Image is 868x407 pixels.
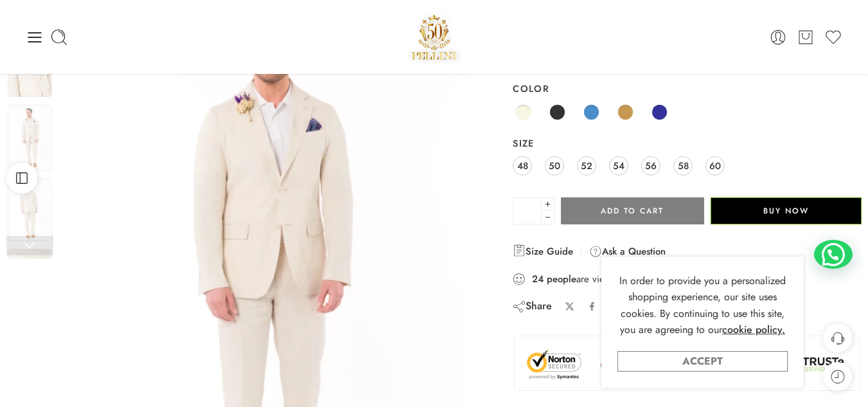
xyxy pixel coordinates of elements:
[513,82,862,95] label: Color
[513,299,552,313] div: Share
[517,157,528,174] span: 48
[641,156,660,176] a: 56
[513,244,573,259] a: Size Guide
[589,244,666,259] a: Ask a Question
[407,10,462,64] a: Pellini -
[705,156,725,176] a: 60
[673,156,693,176] a: 58
[407,10,462,64] img: Pellini
[722,321,785,338] a: cookie policy.
[617,351,788,372] a: Accept
[769,28,787,46] a: Login / Register
[797,28,815,46] a: Cart
[581,157,592,174] span: 52
[524,349,850,381] img: Trust
[824,28,842,46] a: Wishlist
[678,157,689,174] span: 58
[513,156,532,176] a: 48
[8,179,52,241] img: continue-the-pants-scaled-1.webp
[609,156,628,176] a: 54
[547,273,576,285] strong: people
[613,157,624,174] span: 54
[565,302,574,311] a: Share on X
[532,273,544,285] strong: 24
[577,156,596,176] a: 52
[645,157,657,174] span: 56
[513,197,542,224] input: Product quantity
[513,272,862,286] div: are viewing this right now
[587,302,597,311] a: Share on Facebook
[8,105,52,171] img: continue-the-pants-scaled-1.webp
[549,157,560,174] span: 50
[619,273,786,338] span: In order to provide you a personalized shopping experience, our site uses cookies. By continuing ...
[711,197,862,224] button: Buy Now
[513,137,862,150] label: Size
[545,156,564,176] a: 50
[709,157,721,174] span: 60
[561,197,704,224] button: Add to cart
